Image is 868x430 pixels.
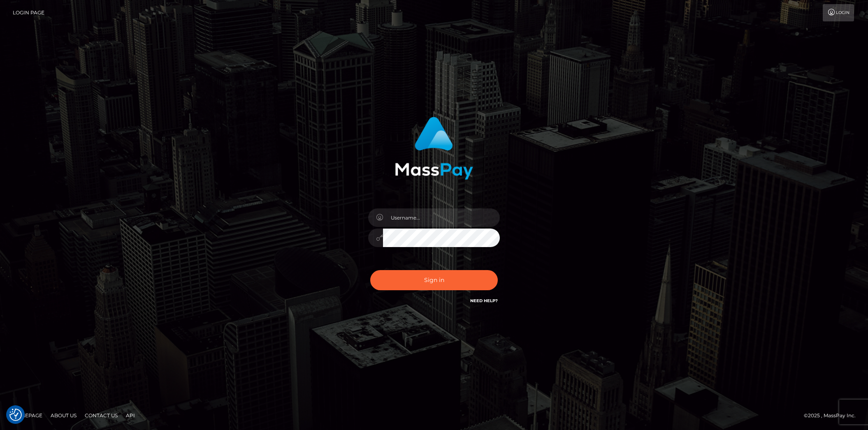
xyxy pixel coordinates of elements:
[383,208,500,227] input: Username...
[123,409,138,422] a: API
[81,409,121,422] a: Contact Us
[470,298,498,303] a: Need Help?
[370,270,498,290] button: Sign in
[9,409,22,421] button: Consent Preferences
[13,4,44,21] a: Login Page
[9,409,46,422] a: Homepage
[9,409,22,421] img: Revisit consent button
[823,4,854,21] a: Login
[804,411,862,420] div: © 2025 , MassPay Inc.
[395,117,473,180] img: MassPay Login
[47,409,80,422] a: About Us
